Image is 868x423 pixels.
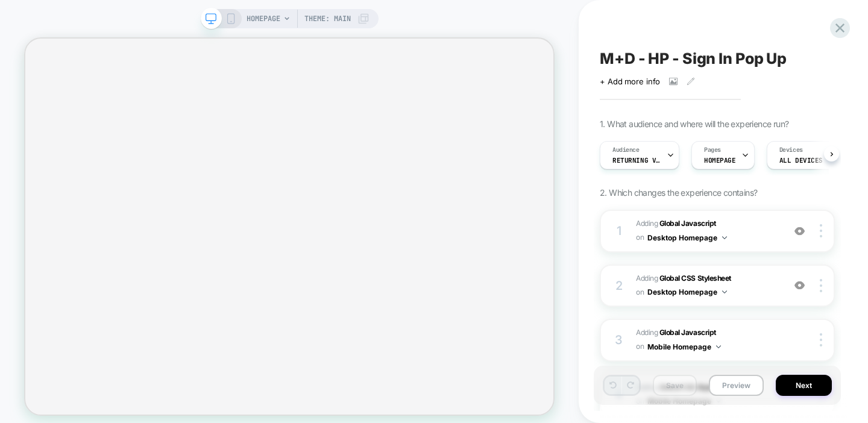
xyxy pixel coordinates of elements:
span: Devices [779,146,803,154]
img: close [820,224,822,237]
span: Returning Visitors [612,156,661,164]
b: Global Javascript [659,328,716,337]
span: Audience [612,146,640,154]
b: Global CSS Stylesheet [659,274,731,283]
b: Global Javascript [659,219,716,228]
span: on [636,340,644,353]
img: close [820,279,822,292]
img: down arrow [716,345,721,348]
img: crossed eye [794,280,805,290]
img: close [820,333,822,346]
span: Theme: MAIN [304,9,351,28]
button: Next [776,375,832,396]
span: on [636,286,644,299]
span: 1. What audience and where will the experience run? [600,119,788,129]
button: Save [653,375,697,396]
span: ALL DEVICES [779,156,823,164]
span: Adding [636,272,778,300]
span: 2. Which changes the experience contains? [600,187,757,198]
button: Mobile Homepage [647,339,721,354]
img: down arrow [722,236,727,239]
span: on [636,231,644,244]
span: Pages [704,146,721,154]
span: M+D - HP - Sign In Pop Up [600,49,787,67]
div: 2 [613,275,625,296]
span: Adding [636,326,778,354]
img: crossed eye [794,226,805,236]
span: Adding [636,217,778,245]
span: HOMEPAGE [704,156,736,164]
button: Desktop Homepage [647,230,727,245]
img: down arrow [722,290,727,293]
span: + Add more info [600,77,660,86]
div: 3 [613,329,625,351]
span: HOMEPAGE [247,9,280,28]
button: Desktop Homepage [647,284,727,299]
button: Preview [709,375,764,396]
div: 1 [613,220,625,242]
